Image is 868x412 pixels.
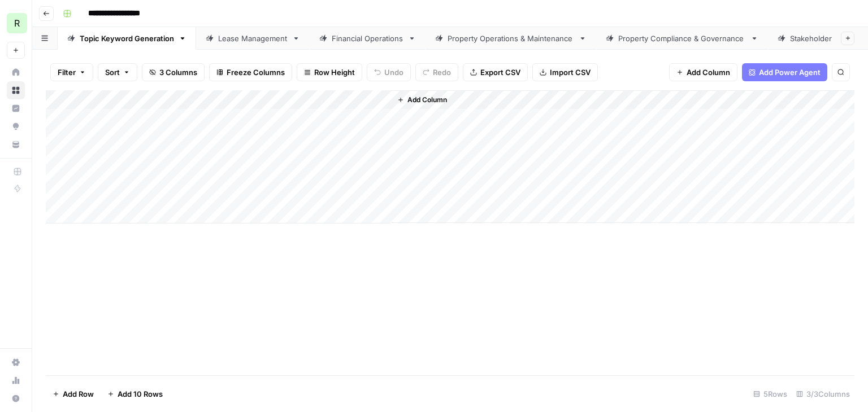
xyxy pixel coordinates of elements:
[7,135,25,154] a: Your Data
[480,67,520,78] span: Export CSV
[310,27,426,50] a: Financial Operations
[618,33,746,44] div: Property Compliance & Governance
[218,33,288,44] div: Lease Management
[58,67,76,78] span: Filter
[7,63,25,81] a: Home
[384,67,403,78] span: Undo
[7,99,25,117] a: Insights
[332,33,403,44] div: Financial Operations
[407,95,447,105] span: Add Column
[426,27,596,50] a: Property Operations & Maintenance
[196,27,310,50] a: Lease Management
[159,67,197,78] span: 3 Columns
[7,353,25,371] a: Settings
[596,27,768,50] a: Property Compliance & Governance
[7,81,25,99] a: Browse
[7,371,25,389] a: Usage
[105,67,120,78] span: Sort
[227,67,285,78] span: Freeze Columns
[50,63,93,81] button: Filter
[742,63,827,81] button: Add Power Agent
[297,63,362,81] button: Row Height
[314,67,355,78] span: Row Height
[46,385,101,403] button: Add Row
[7,389,25,407] button: Help + Support
[792,385,854,403] div: 3/3 Columns
[448,33,574,44] div: Property Operations & Maintenance
[58,27,196,50] a: Topic Keyword Generation
[759,67,821,78] span: Add Power Agent
[7,117,25,135] a: Opportunities
[142,63,205,81] button: 3 Columns
[80,33,174,44] div: Topic Keyword Generation
[749,385,792,403] div: 5 Rows
[415,63,458,81] button: Redo
[532,63,598,81] button: Import CSV
[209,63,292,81] button: Freeze Columns
[367,63,411,81] button: Undo
[98,63,137,81] button: Sort
[433,67,451,78] span: Redo
[669,63,737,81] button: Add Column
[393,93,452,107] button: Add Column
[63,388,94,400] span: Add Row
[463,63,528,81] button: Export CSV
[7,9,25,37] button: Workspace: Re-Leased
[14,16,20,30] span: R
[550,67,591,78] span: Import CSV
[101,385,170,403] button: Add 10 Rows
[118,388,163,400] span: Add 10 Rows
[687,67,730,78] span: Add Column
